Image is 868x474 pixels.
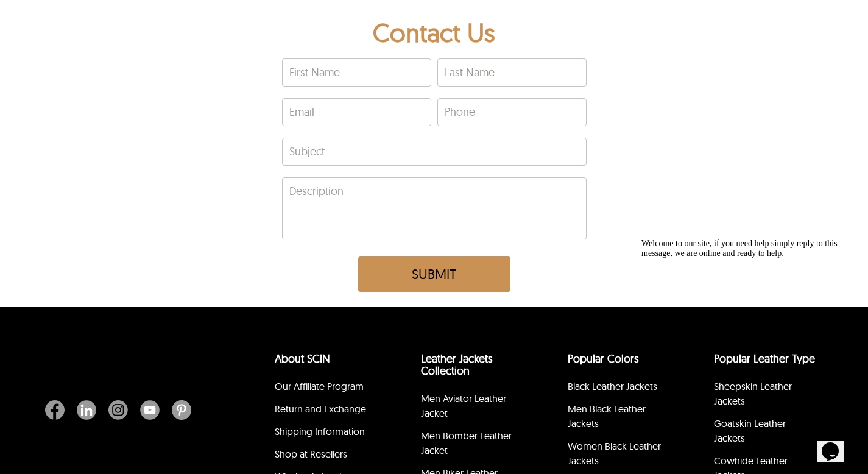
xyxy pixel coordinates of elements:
[166,400,191,420] a: Pinterest
[419,389,525,426] li: Men Aviator Leather Jacket
[140,400,160,420] img: Youtube
[421,430,512,456] a: Men Bomber Leather Jacket
[273,445,379,467] li: Shop at Resellers
[566,377,672,400] li: Black Leather Jackets
[275,380,364,392] a: Our Affiliate Program
[5,5,224,24] div: Welcome to our site, if you need help simply reply to this message, we are online and ready to help.
[134,400,166,420] a: Youtube
[421,392,506,419] a: Men Aviator Leather Jacket
[45,400,65,420] img: Facebook
[45,400,71,420] a: Facebook
[566,437,672,474] li: Women Black Leather Jackets
[568,380,657,392] a: Black Leather Jackets
[421,352,493,378] a: Leather Jackets Collection
[568,352,639,366] a: popular leather jacket colors
[568,403,646,430] a: Men Black Leather Jackets
[817,425,856,462] iframe: chat widget
[637,234,856,419] iframe: chat widget
[358,256,510,292] button: Submit
[275,352,330,366] a: About SCIN
[275,425,365,437] a: Shipping Information
[568,440,661,467] a: Women Black Leather Jackets
[275,403,366,415] a: Return and Exchange
[419,426,525,464] li: Men Bomber Leather Jacket
[273,422,379,445] li: Shipping Information
[282,16,587,55] h2: Contact Us
[712,414,818,451] li: Goatskin Leather Jackets
[108,400,128,420] img: Instagram
[275,448,347,460] a: Shop at Resellers
[71,400,102,420] a: Linkedin
[172,400,191,420] img: Pinterest
[102,400,134,420] a: Instagram
[77,400,96,420] img: Linkedin
[273,400,379,422] li: Return and Exchange
[273,377,379,400] li: Our Affiliate Program
[5,5,201,24] span: Welcome to our site, if you need help simply reply to this message, we are online and ready to help.
[566,400,672,437] li: Men Black Leather Jackets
